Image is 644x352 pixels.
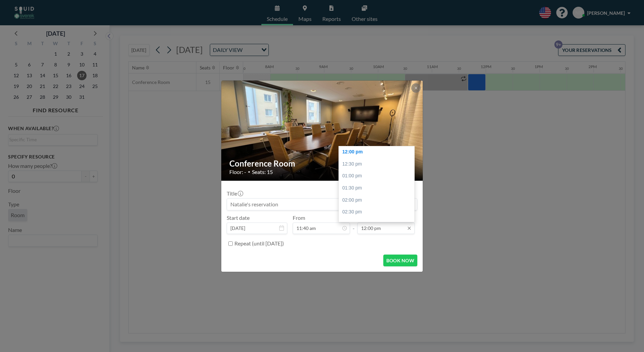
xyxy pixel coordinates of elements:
div: 01:00 pm [339,170,418,182]
span: Floor: - [229,169,246,175]
div: 03:00 pm [339,218,418,230]
label: Repeat (until [DATE]) [234,240,284,247]
div: 01:30 pm [339,182,418,194]
span: - [353,217,355,232]
label: Start date [227,214,250,221]
div: 02:00 pm [339,194,418,206]
img: 537.JPG [221,55,423,206]
label: Title [227,190,243,197]
div: 12:00 pm [339,146,418,158]
span: Seats: 15 [252,169,273,175]
span: • [248,169,250,174]
div: 12:30 pm [339,158,418,170]
button: BOOK NOW [383,255,417,266]
h2: Conference Room [229,158,415,169]
input: Natalie's reservation [227,199,417,210]
label: From [293,214,305,221]
div: 02:30 pm [339,206,418,218]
